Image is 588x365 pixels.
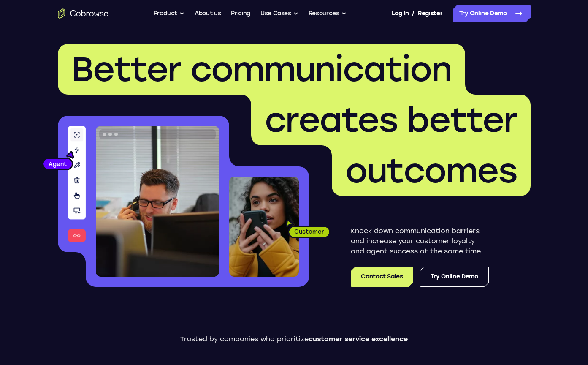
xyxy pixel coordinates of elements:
img: A customer support agent talking on the phone [96,126,219,277]
a: Try Online Demo [420,267,489,287]
p: Knock down communication barriers and increase your customer loyalty and agent success at the sam... [351,226,489,256]
a: Register [418,5,442,22]
span: / [412,8,415,19]
span: customer service excellence [309,335,408,343]
a: Pricing [231,5,250,22]
a: Go to the home page [58,8,108,19]
span: outcomes [345,150,517,191]
a: Contact Sales [351,267,413,287]
a: About us [195,5,221,22]
button: Use Cases [260,5,298,22]
img: A customer holding their phone [229,177,299,277]
button: Product [154,5,185,22]
button: Resources [309,5,347,22]
a: Log In [392,5,409,22]
span: creates better [265,100,517,140]
span: Better communication [71,49,452,90]
a: Try Online Demo [453,5,531,22]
